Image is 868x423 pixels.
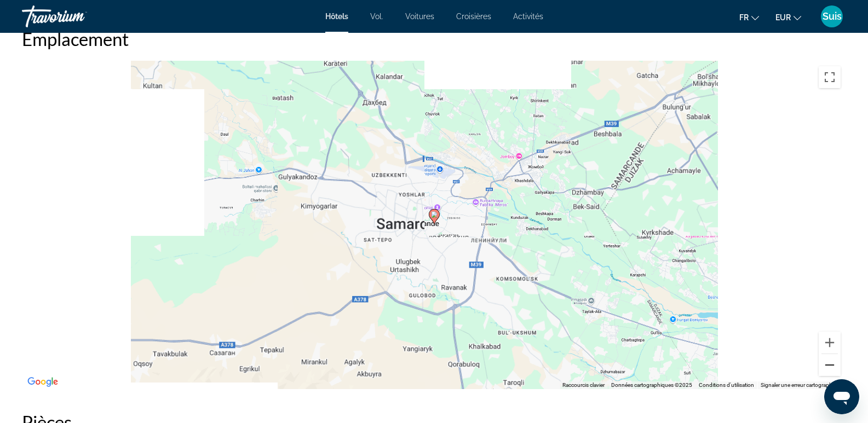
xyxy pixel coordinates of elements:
font: Suis [823,10,842,22]
a: Ouvrir cette zone dans Google Maps (dans une nouvelle fenêtre) [25,375,61,389]
button: Menu utilisateur [818,5,846,28]
a: Hôtels [325,12,348,21]
a: Signaler une erreur cartographique [761,382,843,388]
a: Activités [513,12,543,21]
a: Voitures [405,12,434,21]
button: Raccourcis clavier [562,381,605,389]
font: EUR [775,13,791,22]
font: fr [739,13,749,22]
a: Vol. [370,12,383,21]
img: Google [25,375,61,389]
button: Changer de langue [739,9,759,25]
a: Travorium [22,2,131,31]
a: Croisières [456,12,491,21]
button: Zoom arrière [819,354,841,376]
button: Passer en plein écran [819,66,841,88]
button: Zoom avant [819,332,841,354]
iframe: Bouton de lancement de la fenêtre de messagerie [824,379,859,414]
button: Changer de devise [775,9,801,25]
h2: Emplacement [22,28,846,50]
a: Conditions d'utilisation (s'ouvre dans un nouvel onglet) [699,382,754,388]
span: Données cartographiques ©2025 [611,382,692,388]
